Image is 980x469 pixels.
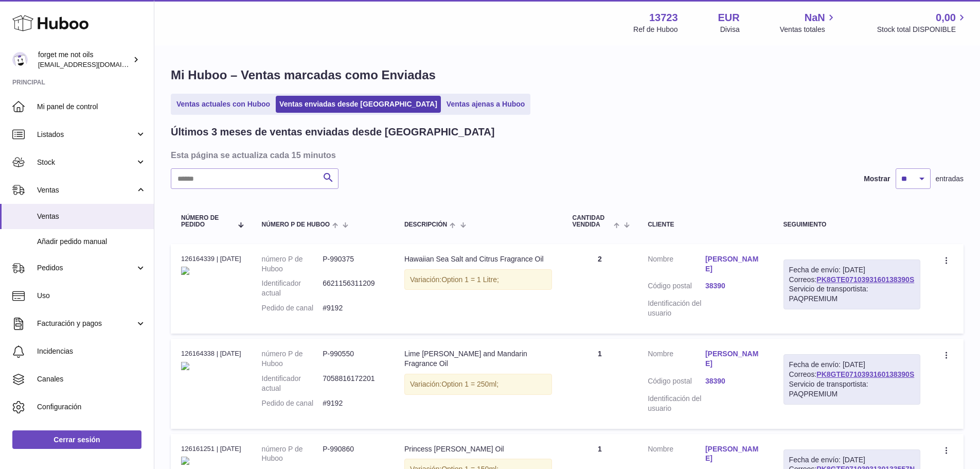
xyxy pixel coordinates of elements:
[864,174,890,184] label: Mostrar
[705,376,763,386] a: 38390
[37,130,135,140] span: Listados
[877,11,968,34] a: 0,00 Stock total DISPONIBLE
[181,349,241,358] div: 126164338 | [DATE]
[789,379,915,399] div: Servicio de transportista: PAQPREMIUM
[37,291,146,301] span: Uso
[12,430,141,449] a: Cerrar sesión
[649,11,678,25] strong: 13723
[12,52,28,67] img: internalAdmin-13723@internal.huboo.com
[720,25,740,34] div: Divisa
[648,299,705,318] dt: Identificación del usuario
[573,215,611,228] span: Cantidad vendida
[323,374,384,393] dd: 7058816172201
[404,254,552,264] div: Hawaiian Sea Salt and Citrus Fragrance Oil
[262,398,323,408] dt: Pedido de canal
[441,380,498,388] span: Option 1 = 250ml;
[648,349,705,371] dt: Nombre
[323,444,384,464] dd: P-990860
[181,215,232,228] span: Número de pedido
[562,244,638,334] td: 2
[783,259,920,310] div: Correos:
[323,279,384,298] dd: 6621156311209
[37,346,146,356] span: Incidencias
[936,11,956,25] span: 0,00
[276,96,441,113] a: Ventas enviadas desde [GEOGRAPHIC_DATA]
[648,444,705,466] dt: Nombre
[648,221,762,228] div: Cliente
[262,374,323,393] dt: Identificador actual
[705,349,763,369] a: [PERSON_NAME]
[37,402,146,412] span: Configuración
[171,67,964,83] h1: Mi Huboo – Ventas marcadas como Enviadas
[877,25,968,34] span: Stock total DISPONIBLE
[37,319,135,328] span: Facturación y pagos
[323,349,384,369] dd: P-990550
[173,96,274,113] a: Ventas actuales con Huboo
[783,221,920,228] div: Seguimiento
[718,11,740,25] strong: EUR
[262,303,323,313] dt: Pedido de canal
[38,50,131,70] div: forget me not oils
[648,394,705,413] dt: Identificación del usuario
[780,25,837,34] span: Ventas totales
[181,362,189,370] img: custom_resized_eda202a6-ffe6-4521-98e7-3c7895680b6b.jpg
[805,11,825,25] span: NaN
[37,263,135,273] span: Pedidos
[816,275,914,284] a: PK8GTE0710393160138390S
[443,96,529,113] a: Ventas ajenas a Huboo
[181,457,189,465] img: PrincessJasmine.jpg
[789,360,915,370] div: Fecha de envío: [DATE]
[789,265,915,275] div: Fecha de envío: [DATE]
[323,398,384,408] dd: #9192
[37,212,146,221] span: Ventas
[705,281,763,291] a: 38390
[789,455,915,465] div: Fecha de envío: [DATE]
[404,349,552,369] div: Lime [PERSON_NAME] and Mandarin Fragrance Oil
[404,221,447,228] span: Descripción
[562,339,638,428] td: 1
[37,185,135,195] span: Ventas
[262,444,323,464] dt: número P de Huboo
[37,374,146,384] span: Canales
[323,254,384,274] dd: P-990375
[789,284,915,304] div: Servicio de transportista: PAQPREMIUM
[648,254,705,276] dt: Nombre
[171,125,494,139] h2: Últimos 3 meses de ventas enviadas desde [GEOGRAPHIC_DATA]
[262,279,323,298] dt: Identificador actual
[171,149,961,161] h3: Esta página se actualiza cada 15 minutos
[633,25,678,34] div: Ref de Huboo
[262,254,323,274] dt: número P de Huboo
[38,60,151,68] span: [EMAIL_ADDRESS][DOMAIN_NAME]
[262,349,323,369] dt: número P de Huboo
[181,254,241,264] div: 126164339 | [DATE]
[37,102,146,112] span: Mi panel de control
[404,269,552,290] div: Variación:
[404,444,552,454] div: Princess [PERSON_NAME] Oil
[705,444,763,464] a: [PERSON_NAME]
[262,221,330,228] span: número P de Huboo
[37,158,135,167] span: Stock
[404,374,552,395] div: Variación:
[648,376,705,389] dt: Código postal
[181,267,189,275] img: custom_resized_11ef335b-3f79-4921-a246-21c80e4cb3fa.jpg
[936,174,964,184] span: entradas
[783,354,920,405] div: Correos:
[37,237,146,247] span: Añadir pedido manual
[181,444,241,454] div: 126161251 | [DATE]
[705,254,763,274] a: [PERSON_NAME]
[816,370,914,378] a: PK8GTE0710393160138390S
[323,303,384,313] dd: #9192
[780,11,837,34] a: NaN Ventas totales
[441,275,499,284] span: Option 1 = 1 Litre;
[648,281,705,293] dt: Código postal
